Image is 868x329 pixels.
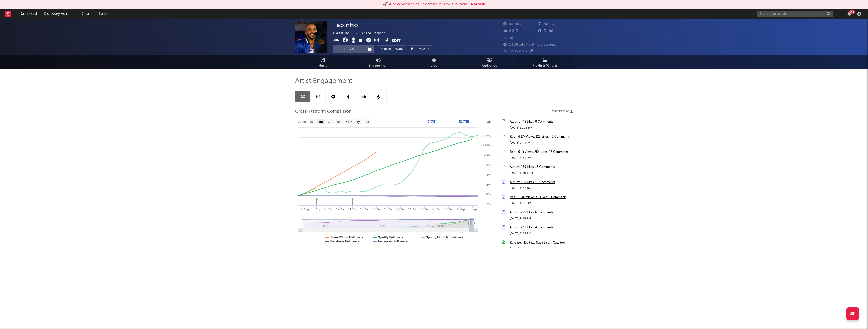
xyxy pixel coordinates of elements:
div: Album: 269 Likes, 13 Comments [510,164,570,170]
a: Live [406,55,462,69]
a: Album: 445 Likes, 8 Comments [510,119,570,125]
text: YTD [346,120,352,124]
a: Playlists/Charts [517,55,573,69]
span: Engagement [368,63,389,69]
text: 6m [337,120,342,124]
span: 1 [317,199,319,202]
text: 3. Sep [469,208,477,211]
text: SoundCloud Followers [330,236,363,239]
span: Audience [482,63,497,69]
text: 28. Aug [432,208,441,211]
a: Discovery Assistant [40,9,78,19]
span: 44.404 [503,23,522,26]
text: → [451,120,454,123]
text: 14. Aug [348,208,357,211]
text: + 2% [484,183,491,186]
a: Dashboard [16,9,40,19]
div: 🚀 A new version of Sodatone is now available. [383,1,468,7]
text: 26. Aug [420,208,429,211]
text: + 12% [483,134,491,137]
span: Benchmark [384,46,403,52]
a: Album: 232 Likes, 4 Comments [510,225,570,231]
span: 50.677 [538,23,556,26]
text: 3m [328,120,332,124]
text: Zoom [298,120,306,124]
a: Album: 299 Likes, 6 Comments [510,210,570,216]
button: Refresh [471,1,485,7]
span: 3.100 [538,29,553,33]
div: [DATE] 2:44 PM [510,140,570,146]
a: Release: Não Falta Nada Lá em Casa (Ao Vivo) [510,240,570,246]
div: 99 + [849,10,855,14]
text: + 4% [484,173,491,176]
a: Album: 399 Likes, 10 Comments [510,179,570,185]
span: Live [431,63,437,69]
text: Spotify Monthly Listeners [426,236,463,239]
a: Reel: 6.4k Views, 254 Likes, 28 Comments [510,149,570,155]
div: [DATE] 12:04 AM [510,170,570,176]
text: + 6% [484,164,491,167]
text: Instagram Followers [378,240,408,243]
text: 1w [309,120,313,124]
text: 1m [318,120,323,124]
text: Facebook Followers [330,240,360,243]
text: 30. Aug [444,208,453,211]
div: [DATE] 1:37 AM [510,185,570,191]
text: 20. Aug [384,208,393,211]
span: 1.108.146 Monthly Listeners [503,43,556,46]
span: Jump Score: 84.9 [503,49,533,52]
text: All [366,120,369,124]
div: [DATE] 11:28 PM [510,125,570,131]
a: Reel: 1.58k Views, 49 Likes, 5 Comments [510,194,570,200]
text: [DATE] [459,120,469,123]
text: 1. Sep [457,208,465,211]
a: Charts [78,9,96,19]
text: + 10% [483,144,491,147]
text: 10. Aug [324,208,333,211]
a: Leads [96,9,112,19]
button: Track [333,45,365,53]
text: 1y [357,120,360,124]
text: 24. Aug [408,208,417,211]
div: [GEOGRAPHIC_DATA] | Pagode [333,30,392,36]
span: 16 [503,36,513,40]
div: [DATE] 9:00 PM [510,246,570,252]
span: Playlists/Charts [533,63,558,69]
text: 6. Aug [301,208,309,211]
button: 99+ [847,12,851,16]
button: Summary [409,45,432,53]
div: [DATE] 2:39 PM [510,231,570,237]
text: 16. Aug [360,208,369,211]
a: Benchmark [377,45,406,53]
span: 1 [353,199,355,202]
a: Engagement [351,55,406,69]
text: 12. Aug [336,208,345,211]
button: Edit [392,38,401,44]
text: 0% [486,193,491,196]
text: 22. Aug [396,208,405,211]
text: Spotify Followers [378,236,403,239]
span: 2.213 [503,29,518,33]
text: + 8% [484,154,491,157]
text: 8. Aug [313,208,321,211]
div: [DATE] 9:15 PM [510,216,570,222]
a: Music [295,55,351,69]
a: Audience [462,55,517,69]
text: -2% [485,202,491,205]
span: Summary [415,48,430,51]
span: Music [318,63,328,69]
button: Export CSV [552,110,573,113]
a: Reel: 4.17k Views, 123 Likes, 40 Comments [510,134,570,140]
text: [DATE] [427,120,436,123]
span: Cross-Platform Comparison [295,109,351,115]
div: [DATE] 4:35 PM [510,155,570,161]
div: Fabinho [333,21,358,29]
